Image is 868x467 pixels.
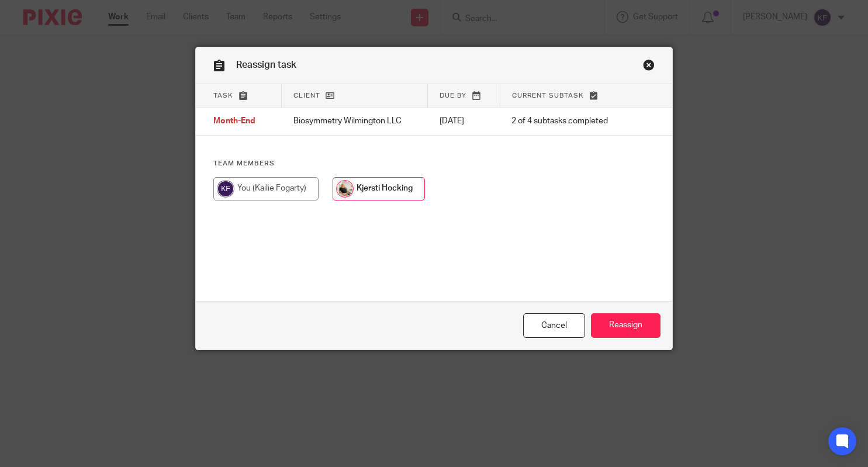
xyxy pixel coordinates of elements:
[236,60,296,70] span: Reassign task
[213,92,233,99] span: Task
[440,115,488,127] p: [DATE]
[213,159,655,168] h4: Team members
[512,92,584,99] span: Current subtask
[591,313,660,338] input: Reassign
[643,59,655,75] a: Close this dialog window
[440,92,466,99] span: Due by
[293,115,416,127] p: Biosymmetry Wilmington LLC
[523,313,585,338] a: Close this dialog window
[213,117,255,126] span: Month-End
[293,92,320,99] span: Client
[500,108,633,136] td: 2 of 4 subtasks completed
